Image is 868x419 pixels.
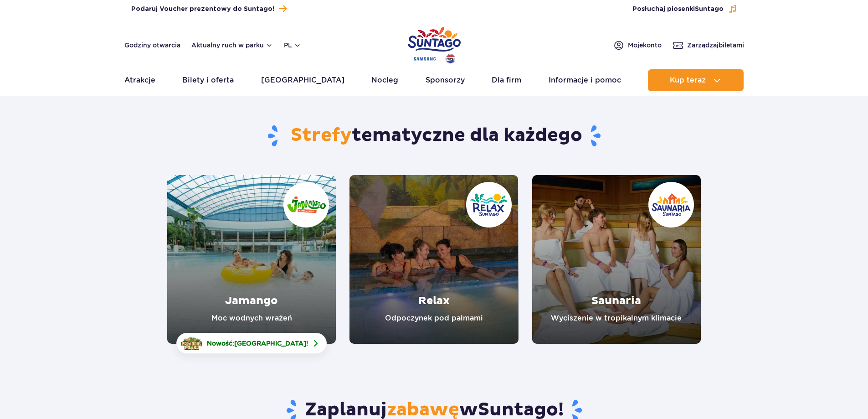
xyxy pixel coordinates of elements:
[549,69,621,91] a: Informacje i pomoc
[408,23,461,65] a: Park of Poland
[687,41,744,50] span: Zarządzaj biletami
[670,76,706,84] span: Kup teraz
[167,124,701,148] h1: tematyczne dla każdego
[124,69,155,91] a: Atrakcje
[648,69,744,91] button: Kup teraz
[131,3,287,15] a: Podaruj Voucher prezentowy do Suntago!
[124,41,180,50] a: Godziny otwarcia
[349,175,518,344] a: Relax
[628,41,662,50] span: Moje konto
[176,333,327,354] a: Nowość:[GEOGRAPHIC_DATA]!
[191,41,273,49] button: Aktualny ruch w parku
[234,340,306,347] span: [GEOGRAPHIC_DATA]
[613,40,662,51] a: Mojekonto
[261,69,344,91] a: [GEOGRAPHIC_DATA]
[492,69,521,91] a: Dla firm
[182,69,234,91] a: Bilety i oferta
[532,175,701,344] a: Saunaria
[695,6,724,12] span: Suntago
[673,40,744,51] a: Zarządzajbiletami
[371,69,398,91] a: Nocleg
[426,69,465,91] a: Sponsorzy
[284,41,301,50] button: pl
[632,5,724,14] span: Posłuchaj piosenki
[291,124,352,147] span: Strefy
[131,5,274,14] span: Podaruj Voucher prezentowy do Suntago!
[167,175,336,344] a: Jamango
[632,5,737,14] button: Posłuchaj piosenkiSuntago
[207,339,308,348] span: Nowość: !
